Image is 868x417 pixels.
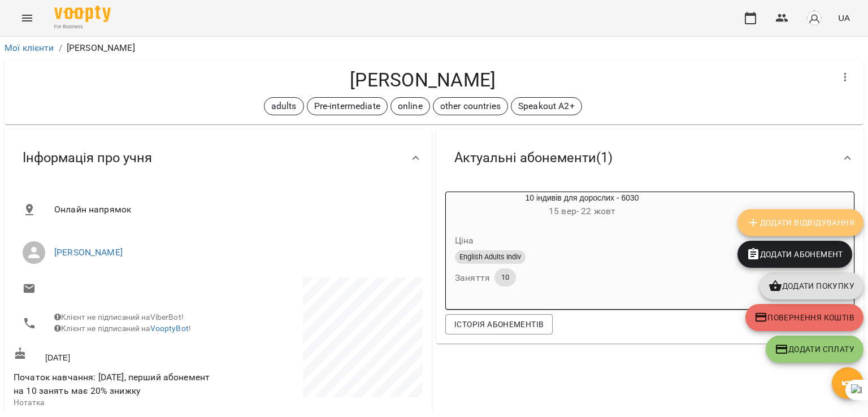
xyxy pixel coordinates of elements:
[775,342,854,356] span: Додати Сплату
[454,149,613,167] span: Актуальні абонементи ( 1 )
[5,41,863,55] nav: breadcrumb
[455,270,490,286] h6: Заняття
[806,10,822,26] img: avatar_s.png
[834,7,854,28] button: UA
[433,97,508,115] div: other countries
[446,192,718,219] div: 10 індивів для дорослих - 6030
[445,314,553,335] button: Історія абонементів
[264,97,304,115] div: adults
[549,206,615,216] span: 15 вер - 22 жовт
[494,272,516,283] span: 10
[150,324,189,333] a: VooptyBot
[5,129,432,187] div: Інформація про учня
[747,247,843,261] span: Додати Абонемент
[54,6,111,22] img: Voopty Logo
[440,99,501,113] p: other countries
[745,304,863,331] button: Повернення коштів
[737,241,852,268] button: Додати Абонемент
[454,318,544,331] span: Історія абонементів
[754,311,854,324] span: Повернення коштів
[14,397,216,409] p: Нотатка
[307,97,388,115] div: Pre-intermediate
[14,372,210,396] span: Початок навчання: [DATE], перший абонемент на 10 занять має 20% знижку
[54,312,184,322] span: Клієнт не підписаний на ViberBot!
[737,209,863,236] button: Додати Відвідування
[446,192,718,300] button: 10 індивів для дорослих - 603015 вер- 22 жовтЦінаEnglish Adults IndivЗаняття10
[390,97,430,115] div: online
[54,203,414,216] span: Онлайн напрямок
[54,23,111,31] span: For Business
[54,247,123,258] a: [PERSON_NAME]
[455,233,474,249] h6: Ціна
[518,99,575,113] p: Speakout A2+
[455,252,526,262] span: English Adults Indiv
[23,149,152,167] span: Інформація про учня
[54,324,191,333] span: Клієнт не підписаний на !
[838,12,850,24] span: UA
[271,99,297,113] p: adults
[5,42,54,53] a: Мої клієнти
[398,99,423,113] p: online
[766,336,863,363] button: Додати Сплату
[511,97,582,115] div: Speakout A2+
[436,129,863,187] div: Актуальні абонементи(1)
[11,345,218,366] div: [DATE]
[14,5,41,32] button: Menu
[14,68,832,92] h4: [PERSON_NAME]
[769,279,854,293] span: Додати покупку
[59,41,62,55] li: /
[747,216,854,229] span: Додати Відвідування
[759,272,863,299] button: Додати покупку
[314,99,380,113] p: Pre-intermediate
[67,41,135,55] p: [PERSON_NAME]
